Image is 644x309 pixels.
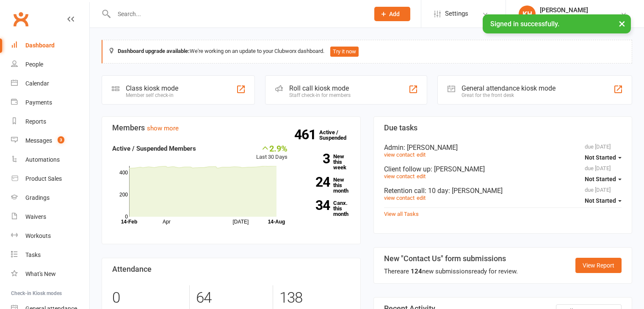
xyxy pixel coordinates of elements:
[11,131,89,150] a: Messages 3
[431,165,485,173] span: : [PERSON_NAME]
[389,11,400,17] span: Add
[58,136,64,143] span: 3
[300,199,330,212] strong: 34
[585,171,622,187] button: Not Started
[111,8,363,20] input: Search...
[445,4,468,23] span: Settings
[585,150,622,165] button: Not Started
[540,14,620,22] div: Southside Muay Thai & Fitness
[11,207,89,226] a: Waivers
[404,143,458,152] span: : [PERSON_NAME]
[384,124,622,132] h3: Due tasks
[25,99,52,106] div: Payments
[448,187,503,195] span: : [PERSON_NAME]
[462,92,556,98] div: Great for the front desk
[10,8,31,30] a: Clubworx
[490,20,559,28] span: Signed in successfully.
[126,92,178,98] div: Member self check-in
[300,200,350,217] a: 34Canx. this month
[319,123,357,147] a: 461Active / Suspended
[330,47,359,57] button: Try it now
[300,177,350,193] a: 24New this month
[300,176,330,188] strong: 24
[112,124,350,132] h3: Members
[25,270,56,277] div: What's New
[102,40,632,63] div: We're working on an update to your Clubworx dashboard.
[11,226,89,246] a: Workouts
[11,36,89,55] a: Dashboard
[25,156,60,163] div: Automations
[112,145,196,152] strong: Active / Suspended Members
[411,268,422,275] strong: 124
[585,197,616,204] span: Not Started
[384,266,518,276] div: There are new submissions ready for review.
[126,84,178,92] div: Class kiosk mode
[384,187,622,195] div: Retention call: 10 day
[25,213,46,220] div: Waivers
[294,128,319,141] strong: 461
[11,188,89,207] a: Gradings
[300,154,350,170] a: 3New this week
[614,14,630,33] button: ×
[25,80,49,87] div: Calendar
[25,194,50,201] div: Gradings
[25,137,52,144] div: Messages
[256,143,287,162] div: Last 30 Days
[25,175,62,182] div: Product Sales
[300,152,330,165] strong: 3
[11,150,89,169] a: Automations
[11,265,89,284] a: What's New
[384,143,622,152] div: Admin
[11,93,89,112] a: Payments
[585,193,622,208] button: Not Started
[462,84,556,92] div: General attendance kiosk mode
[519,6,536,22] div: KH
[112,265,350,273] h3: Attendance
[118,48,190,54] strong: Dashboard upgrade available:
[585,154,616,161] span: Not Started
[289,84,351,92] div: Roll call kiosk mode
[384,165,622,173] div: Client follow up
[11,246,89,265] a: Tasks
[384,254,518,263] h3: New "Contact Us" form submissions
[384,211,419,217] a: View all Tasks
[417,173,426,179] a: edit
[11,112,89,131] a: Reports
[11,74,89,93] a: Calendar
[25,61,43,68] div: People
[11,55,89,74] a: People
[256,143,287,153] div: 2.9%
[417,195,426,201] a: edit
[374,7,410,21] button: Add
[384,195,415,201] a: view contact
[25,232,51,239] div: Workouts
[384,152,415,158] a: view contact
[25,42,55,49] div: Dashboard
[575,258,622,273] a: View Report
[417,152,426,158] a: edit
[25,251,41,258] div: Tasks
[384,173,415,179] a: view contact
[147,124,179,132] a: show more
[585,176,616,182] span: Not Started
[25,118,46,125] div: Reports
[540,6,620,14] div: [PERSON_NAME]
[11,169,89,188] a: Product Sales
[289,92,351,98] div: Staff check-in for members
